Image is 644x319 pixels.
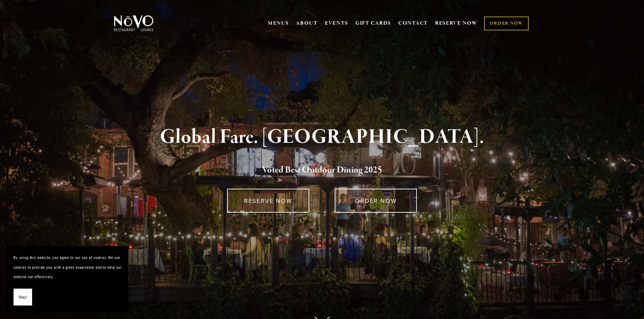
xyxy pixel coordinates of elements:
strong: Global Fare. [GEOGRAPHIC_DATA]. [160,124,484,150]
section: Cookie banner [7,246,128,312]
button: Okay! [14,289,32,306]
span: Okay! [19,292,27,302]
a: ABOUT [296,20,318,27]
a: ORDER NOW [484,17,528,30]
a: ORDER NOW [335,189,417,213]
a: Voted Best Outdoor Dining 202 [262,164,378,177]
a: EVENTS [325,20,348,27]
h2: 5 [125,163,519,177]
img: Novo Restaurant &amp; Lounge [113,15,155,32]
a: MENUS [268,20,289,27]
a: RESERVE NOW [227,189,309,213]
a: GIFT CARDS [355,17,391,30]
a: RESERVE NOW [435,17,478,30]
p: By using this website, you agree to our use of cookies. We use cookies to provide you with a grea... [14,253,122,282]
a: CONTACT [398,17,428,30]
